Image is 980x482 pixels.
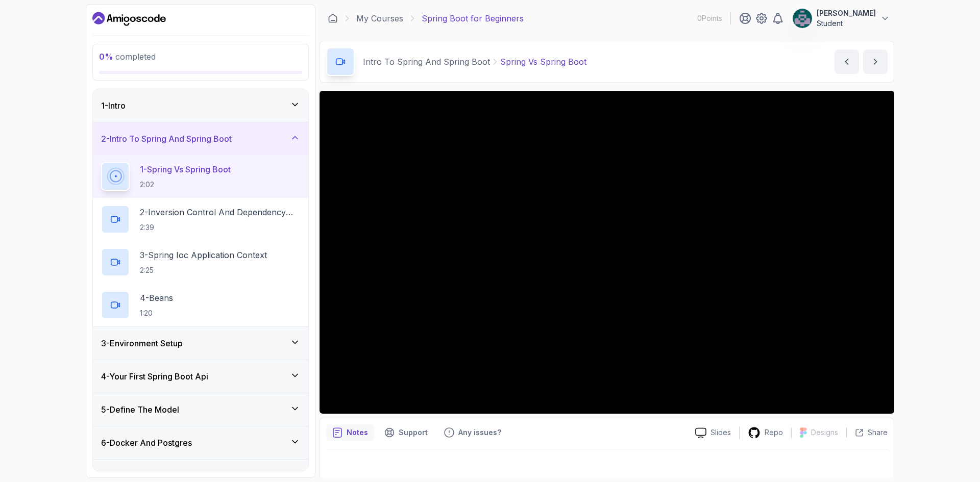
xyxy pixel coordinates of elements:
button: notes button [326,424,374,441]
img: user profile image [793,9,812,28]
p: Repo [765,427,783,438]
button: 2-Inversion Control And Dependency Injection2:39 [101,205,300,234]
button: Feedback button [438,424,507,441]
h3: 2 - Intro To Spring And Spring Boot [101,133,232,145]
button: user profile image[PERSON_NAME]Student [792,8,890,29]
span: 0 % [99,52,113,62]
h3: 5 - Define The Model [101,403,179,416]
p: 0 Points [697,13,722,23]
button: 2-Intro To Spring And Spring Boot [93,122,308,155]
a: My Courses [356,12,403,24]
p: Slides [710,427,731,438]
a: Dashboard [328,13,338,23]
p: 2:39 [140,222,300,233]
button: 3-Spring Ioc Application Context2:25 [101,248,300,276]
button: 4-Your First Spring Boot Api [93,360,308,393]
p: Support [399,427,428,438]
button: 1-Intro [93,89,308,122]
p: 1:20 [140,308,173,318]
a: Repo [740,426,791,439]
p: Spring Vs Spring Boot [500,56,586,68]
h3: 1 - Intro [101,99,126,112]
p: Spring Boot for Beginners [422,12,524,24]
p: 1 - Spring Vs Spring Boot [140,163,231,175]
p: [PERSON_NAME] [817,8,876,18]
p: Intro To Spring And Spring Boot [363,56,490,68]
iframe: 1 - Spring vs Spring Boot [320,91,894,414]
p: Any issues? [458,427,501,438]
span: completed [99,52,156,62]
h3: 4 - Your First Spring Boot Api [101,370,208,383]
button: 3-Environment Setup [93,327,308,360]
p: Notes [347,427,368,438]
p: Share [868,427,888,438]
p: Student [817,18,876,29]
button: 4-Beans1:20 [101,291,300,319]
button: 5-Define The Model [93,393,308,426]
button: 1-Spring Vs Spring Boot2:02 [101,162,300,191]
button: next content [863,49,888,74]
button: Share [846,427,888,438]
h3: 3 - Environment Setup [101,337,183,349]
button: 6-Docker And Postgres [93,426,308,459]
a: Slides [687,427,739,438]
button: Support button [378,424,434,441]
button: previous content [835,49,859,74]
p: 2:25 [140,265,267,275]
h3: 6 - Docker And Postgres [101,437,192,449]
h3: 7 - Databases Setup [101,470,175,482]
p: 2 - Inversion Control And Dependency Injection [140,206,300,218]
p: 4 - Beans [140,292,173,304]
p: Designs [811,427,838,438]
p: 2:02 [140,180,231,190]
p: 3 - Spring Ioc Application Context [140,249,267,261]
a: Dashboard [92,11,166,27]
